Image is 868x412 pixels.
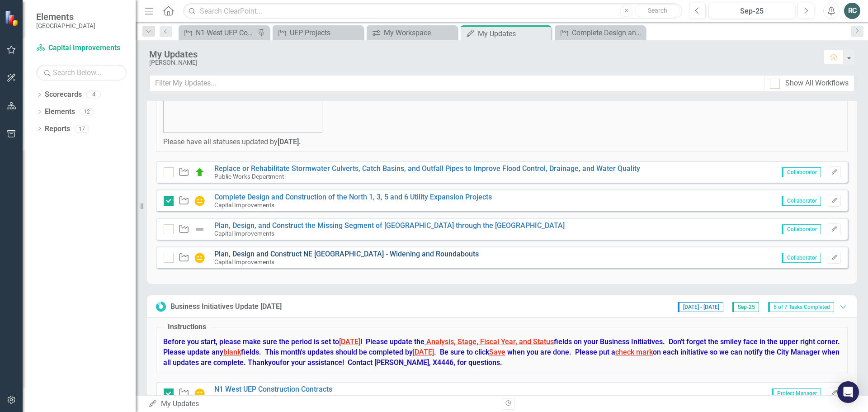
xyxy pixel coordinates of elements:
input: Filter My Updates... [149,75,764,92]
img: In Progress [194,252,205,263]
a: N1 West UEP Construction Contracts [181,27,255,38]
a: Elements [45,107,75,117]
span: Collaborator [782,224,821,234]
img: In Progress [194,195,205,206]
span: Search [648,7,667,14]
span: Save [489,348,505,356]
div: Sep-25 [712,6,792,17]
div: [PERSON_NAME] [149,59,815,66]
span: Collaborator [782,196,821,206]
span: you [268,358,280,367]
span: Project Manager [772,388,821,398]
a: Plan, Design, and Construct the Missing Segment of [GEOGRAPHIC_DATA] through the [GEOGRAPHIC_DATA] [214,221,565,230]
a: Scorecards [45,90,82,100]
button: Search [635,5,680,17]
input: Search Below... [36,65,127,81]
a: Replace or Rehabilitate Stormwater Culverts, Catch Basins, and Outfall Pipes to Improve Flood Con... [214,164,640,173]
span: Collaborator [782,167,821,177]
div: My Updates [149,49,815,59]
small: Capital Improvements [214,230,274,237]
p: Please have all statuses updated by [163,137,840,147]
div: N1 West UEP Construction Contracts [196,27,255,38]
a: UEP Projects [275,27,361,38]
div: My Updates [148,399,495,409]
strong: Before you start, please make sure the period is set to ! Please update the fields on your Busine... [163,337,840,367]
img: In Progress [194,388,205,399]
small: [GEOGRAPHIC_DATA] [36,22,95,29]
span: check mark [615,348,653,356]
div: Business Initiatives Update [DATE] [170,302,282,312]
span: [DATE] [413,348,434,356]
span: Analysis, Stage, Fiscal Year, and Status [426,337,554,346]
img: ClearPoint Strategy [5,10,20,26]
strong: [DATE]. [278,137,301,146]
span: [DATE] [339,337,360,346]
a: Reports [45,124,70,134]
a: N1 West UEP Construction Contracts [214,385,332,393]
div: 4 [86,91,101,99]
a: Complete Design and Construction of the North 1, 3, 5 and 6 Utility Expansion Projects [557,27,643,38]
a: Capital Improvements [36,43,127,53]
div: My Workspace [384,27,455,38]
legend: Instructions [163,322,211,332]
span: Collaborator [782,253,821,263]
div: UEP Projects [290,27,361,38]
div: Open Intercom Messenger [837,381,859,403]
span: Elements [36,11,95,22]
div: Show All Workflows [785,78,849,89]
span: [DATE] - [DATE] [678,302,723,312]
div: 12 [80,108,94,116]
span: blank [223,348,241,356]
button: RC [844,3,860,19]
div: 17 [75,125,89,133]
div: Complete Design and Construction of the North 1, 3, 5 and 6 Utility Expansion Projects [572,27,643,38]
a: Plan, Design and Construct NE [GEOGRAPHIC_DATA] - Widening and Roundabouts [214,250,479,258]
small: Capital Improvements [214,201,274,208]
img: On Schedule or Complete [194,167,205,178]
small: Capital Improvements [214,258,274,265]
small: [GEOGRAPHIC_DATA], [GEOGRAPHIC_DATA] Business Initiatives [214,394,389,401]
small: Public Works Department [214,173,284,180]
img: Not Defined [194,224,205,235]
input: Search ClearPoint... [183,3,682,19]
button: Sep-25 [708,3,795,19]
span: 6 of 7 Tasks Completed [768,302,834,312]
span: Sep-25 [732,302,759,312]
a: Complete Design and Construction of the North 1, 3, 5 and 6 Utility Expansion Projects [214,193,492,201]
div: My Updates [478,28,549,39]
a: My Workspace [369,27,455,38]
